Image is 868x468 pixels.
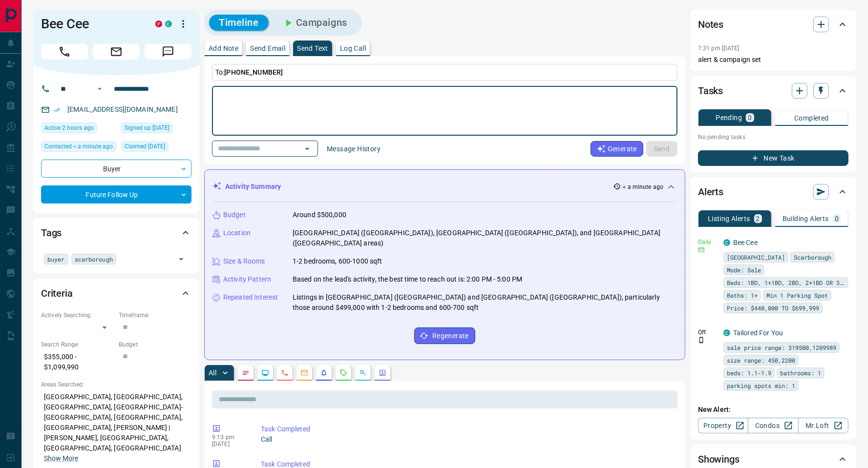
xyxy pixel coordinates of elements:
[297,45,328,52] p: Send Text
[766,290,828,300] span: Min 1 Parking Spot
[698,17,723,32] h2: Notes
[212,434,246,441] p: 9:13 pm
[54,106,61,113] svg: Email Verified
[794,252,831,262] span: Scarborough
[41,380,191,389] p: Areas Searched:
[794,115,829,122] p: Completed
[41,311,114,320] p: Actively Searching:
[698,184,723,200] h2: Alerts
[698,405,848,415] p: New Alert:
[41,16,141,32] h1: Bee Cee
[698,13,848,36] div: Notes
[783,215,829,222] p: Building Alerts
[261,369,269,377] svg: Lead Browsing Activity
[698,55,848,65] p: alert & campaign set
[300,142,314,156] button: Open
[748,418,798,433] a: Condos
[94,83,106,95] button: Open
[414,327,475,344] button: Regenerate
[209,15,269,31] button: Timeline
[293,210,346,220] p: Around $500,000
[281,369,289,377] svg: Calls
[293,256,382,266] p: 1-2 bedrooms, 600-1000 sqft
[75,254,113,264] span: scarborough
[125,142,165,151] span: Claimed [DATE]
[41,44,88,60] span: Call
[121,122,191,136] div: Sat Aug 09 2025
[339,369,347,377] svg: Requests
[698,337,705,344] svg: Push Notification Only
[242,369,250,377] svg: Notes
[340,45,366,52] p: Log Call
[155,20,162,27] div: property.ca
[723,329,730,336] div: condos.ca
[698,180,848,203] div: Alerts
[623,183,663,191] p: < a minute ago
[300,369,308,377] svg: Emails
[47,254,65,264] span: buyer
[41,225,62,241] h2: Tags
[727,278,845,287] span: Beds: 1BD, 1+1BD, 2BD, 2+1BD OR 3BD+
[93,44,140,60] span: Email
[223,256,265,266] p: Size & Rooms
[41,389,191,467] p: [GEOGRAPHIC_DATA], [GEOGRAPHIC_DATA], [GEOGRAPHIC_DATA], [GEOGRAPHIC_DATA]-[GEOGRAPHIC_DATA], [GE...
[698,418,748,433] a: Property
[273,15,357,31] button: Campaigns
[209,369,216,376] p: All
[67,105,178,113] a: [EMAIL_ADDRESS][DOMAIN_NAME]
[44,142,113,151] span: Contacted < a minute ago
[708,215,750,222] p: Listing Alerts
[44,453,78,464] button: Show More
[41,185,191,203] div: Future Follow Up
[212,441,246,448] p: [DATE]
[727,252,785,262] span: [GEOGRAPHIC_DATA]
[727,355,795,365] span: size range: 450,2200
[209,45,238,52] p: Add Note
[727,303,819,313] span: Price: $440,000 TO $699,999
[41,349,114,375] p: $355,000 - $1,099,990
[798,418,848,433] a: Mr.Loft
[261,424,674,434] p: Task Completed
[41,141,116,155] div: Sun Aug 17 2025
[293,228,677,248] p: [GEOGRAPHIC_DATA] ([GEOGRAPHIC_DATA]), [GEOGRAPHIC_DATA] ([GEOGRAPHIC_DATA]), and [GEOGRAPHIC_DAT...
[780,368,821,378] span: bathrooms: 1
[41,160,191,178] div: Buyer
[698,328,718,337] p: Off
[223,228,251,238] p: Location
[716,114,742,121] p: Pending
[44,123,94,133] span: Active 2 hours ago
[174,252,188,266] button: Open
[756,215,760,222] p: 2
[250,45,285,52] p: Send Email
[733,239,758,246] a: Bee Cee
[727,368,771,378] span: beds: 1.1-1.9
[591,141,643,157] button: Generate
[223,210,246,220] p: Budget
[321,141,386,157] button: Message History
[698,45,740,52] p: 7:31 pm [DATE]
[212,64,677,81] p: To:
[320,369,328,377] svg: Listing Alerts
[698,238,718,246] p: Daily
[223,292,278,303] p: Repeated Interest
[748,114,752,121] p: 0
[224,68,283,76] span: [PHONE_NUMBER]
[121,141,191,155] div: Wed Aug 13 2025
[835,215,839,222] p: 0
[698,246,705,253] svg: Email
[727,381,795,390] span: parking spots min: 1
[727,343,836,352] span: sale price range: 319500,1209989
[212,178,677,196] div: Activity Summary< a minute ago
[41,122,116,136] div: Sun Aug 17 2025
[41,221,191,244] div: Tags
[727,290,758,300] span: Baths: 1+
[359,369,367,377] svg: Opportunities
[698,451,740,467] h2: Showings
[145,44,191,60] span: Message
[293,274,522,285] p: Based on the lead's activity, the best time to reach out is: 2:00 PM - 5:00 PM
[223,274,271,285] p: Activity Pattern
[698,83,723,99] h2: Tasks
[727,265,761,275] span: Mode: Sale
[698,130,848,144] p: No pending tasks
[41,340,114,349] p: Search Range:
